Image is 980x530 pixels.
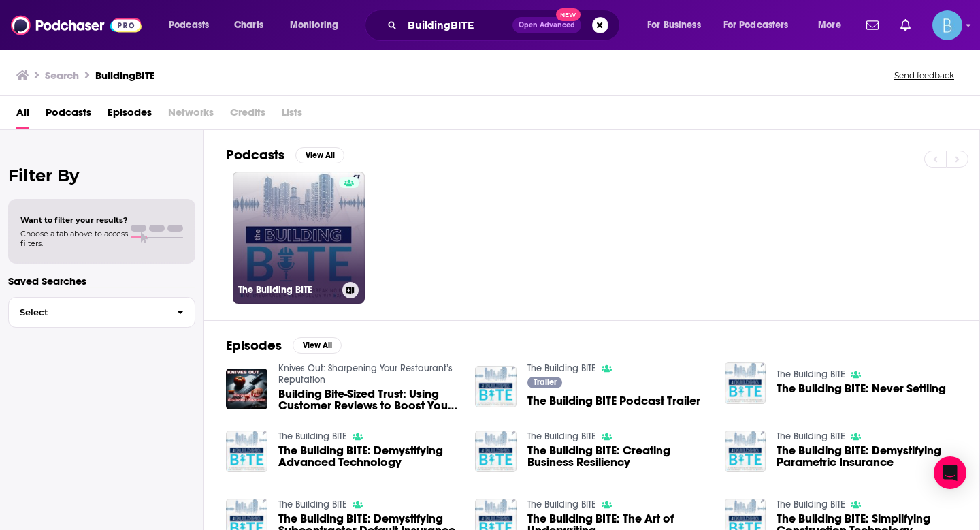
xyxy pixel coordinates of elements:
span: More [818,16,841,35]
a: Charts [225,14,272,36]
input: Search podcasts, credits, & more... [402,14,512,36]
span: Choose a tab above to access filters. [20,229,128,248]
img: The Building BITE: Never Settling [725,362,766,404]
button: open menu [715,14,808,36]
img: Building Bite-Sized Trust: Using Customer Reviews to Boost Your Restaurant's Reputation [226,369,267,410]
div: Open Intercom Messenger [934,456,966,489]
a: Knives Out: Sharpening Your Restaurant’s Reputation [278,362,453,386]
img: The Building BITE: Creating Business Resiliency [475,431,517,472]
button: Open AdvancedNew [512,17,581,33]
span: Trailer [534,378,557,386]
span: Open Advanced [519,22,575,29]
a: The Building BITE: Demystifying Advanced Technology [278,445,459,468]
a: Building Bite-Sized Trust: Using Customer Reviews to Boost Your Restaurant's Reputation [278,388,459,411]
span: Want to filter your results? [20,215,128,225]
a: Show notifications dropdown [895,14,916,37]
a: The Building BITE: Never Settling [777,383,946,394]
button: View All [295,147,344,163]
img: User Profile [932,10,962,40]
div: Search podcasts, credits, & more... [378,10,633,41]
button: Show profile menu [932,10,962,40]
span: For Podcasters [723,16,789,35]
span: Monitoring [290,16,338,35]
h3: The Building BITE [238,284,337,296]
button: Send feedback [890,69,958,81]
a: The Building BITE: Creating Business Resiliency [527,445,708,468]
button: open menu [808,14,858,36]
a: The Building BITE [527,499,596,510]
img: The Building BITE: Demystifying Parametric Insurance [725,431,766,472]
a: The Building BITE [278,499,347,510]
img: The Building BITE Podcast Trailer [475,366,517,407]
h2: Podcasts [226,146,284,163]
h2: Filter By [8,166,195,185]
a: The Building BITE [777,431,845,442]
span: For Business [647,16,701,35]
button: open menu [638,14,718,36]
a: The Building BITE [527,362,596,374]
a: The Building BITE: Demystifying Parametric Insurance [777,445,958,468]
span: New [556,8,581,21]
a: The Building BITE [777,499,845,510]
a: The Building BITE Podcast Trailer [527,395,700,407]
span: Networks [168,102,214,129]
span: Credits [230,102,265,129]
img: Podchaser - Follow, Share and Rate Podcasts [11,12,142,38]
a: The Building BITE [777,369,845,380]
span: Logged in as BLASTmedia [932,10,962,40]
button: Select [8,297,195,328]
h2: Episodes [226,337,282,354]
a: The Building BITE [233,172,365,304]
button: open menu [280,14,356,36]
a: PodcastsView All [226,146,344,163]
span: Podcasts [169,16,209,35]
span: Charts [234,16,263,35]
a: All [16,102,29,129]
button: open menu [159,14,227,36]
h3: Search [45,69,79,82]
a: EpisodesView All [226,337,342,354]
a: Podcasts [46,102,91,129]
a: The Building BITE [278,431,347,442]
img: The Building BITE: Demystifying Advanced Technology [226,431,267,472]
span: Select [9,308,166,317]
h3: BuildingBITE [95,69,155,82]
button: View All [293,337,342,354]
a: The Building BITE [527,431,596,442]
a: Episodes [108,102,152,129]
a: Show notifications dropdown [861,14,884,37]
p: Saved Searches [8,275,195,287]
span: Lists [282,102,302,129]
